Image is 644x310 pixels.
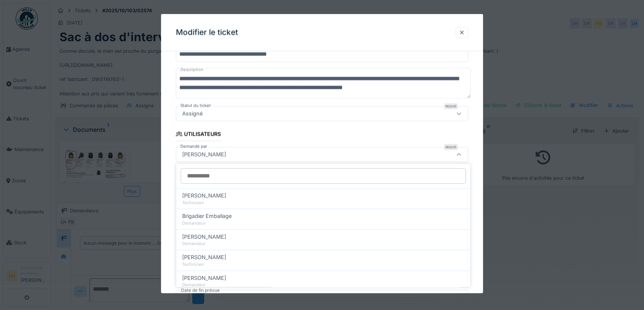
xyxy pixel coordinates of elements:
div: Requis [444,103,458,109]
div: Demandeur [182,220,464,226]
div: Utilisateurs [176,128,221,141]
label: Demandé par [179,143,209,150]
div: Demandeur [182,241,464,247]
div: Requis [444,144,458,150]
label: Date de fin prévue [180,286,220,294]
span: Brigadier Emballage [182,212,232,220]
span: [PERSON_NAME] [182,233,226,241]
div: Technicien [182,261,464,268]
div: Technicien [182,200,464,206]
label: Statut du ticket [179,102,212,109]
div: [PERSON_NAME] [179,150,229,159]
div: Demandeur [182,282,464,288]
span: [PERSON_NAME] [182,274,226,282]
h3: Modifier le ticket [176,28,238,37]
div: Assigné [179,110,206,118]
span: [PERSON_NAME] [182,192,226,200]
label: Description [179,65,205,74]
span: [PERSON_NAME] [182,253,226,261]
